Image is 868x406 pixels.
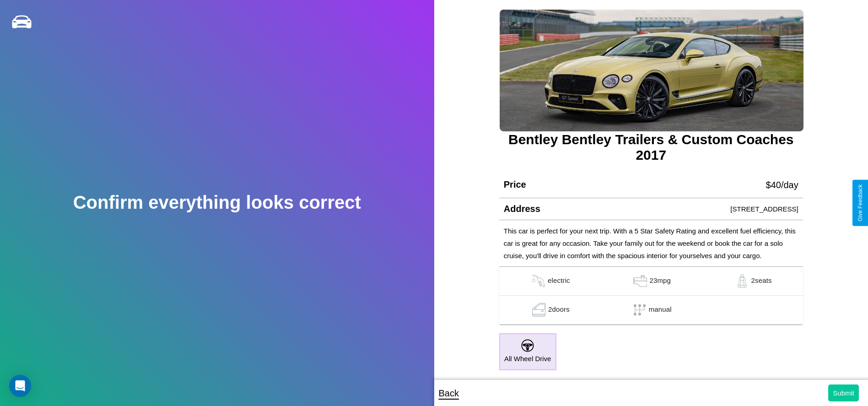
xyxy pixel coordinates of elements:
[857,184,863,222] div: Give Feedback
[649,303,672,317] p: manual
[529,274,548,288] img: gas
[733,274,751,288] img: gas
[548,303,570,317] p: 2 doors
[504,204,540,214] h4: Address
[530,303,548,317] img: gas
[504,179,526,190] h4: Price
[499,267,803,325] table: simple table
[9,375,31,397] div: Open Intercom Messenger
[504,225,798,262] p: This car is perfect for your next trip. With a 5 Star Safety Rating and excellent fuel efficiency...
[439,385,459,401] p: Back
[504,352,551,365] p: All Wheel Drive
[499,132,803,163] h3: Bentley Bentley Trailers & Custom Coaches 2017
[548,274,570,288] p: electric
[73,192,361,213] h2: Confirm everything looks correct
[766,177,798,193] p: $ 40 /day
[631,274,649,288] img: gas
[730,203,798,215] p: [STREET_ADDRESS]
[828,384,859,401] button: Submit
[649,274,671,288] p: 23 mpg
[751,274,772,288] p: 2 seats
